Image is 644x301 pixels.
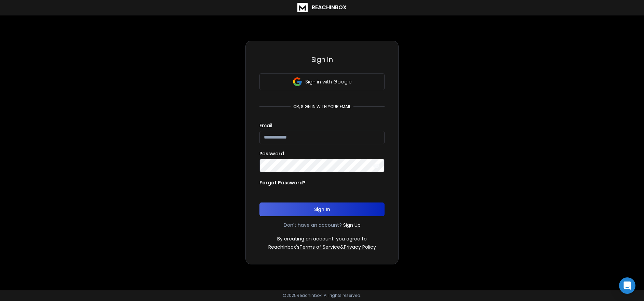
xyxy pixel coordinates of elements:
[291,104,353,109] p: or, sign in with your email
[343,222,361,228] a: Sign Up
[619,277,635,294] div: Open Intercom Messenger
[312,3,347,12] h1: ReachInbox
[259,55,385,64] h3: Sign In
[297,3,347,12] a: ReachInbox
[259,123,272,128] label: Email
[277,235,367,242] p: By creating an account, you agree to
[305,78,352,85] p: Sign in with Google
[344,244,376,250] a: Privacy Policy
[284,222,342,228] p: Don't have an account?
[259,73,385,90] button: Sign in with Google
[259,179,306,186] p: Forgot Password?
[259,202,385,216] button: Sign In
[297,3,308,12] img: logo
[299,244,340,250] a: Terms of Service
[283,293,361,298] p: © 2025 Reachinbox. All rights reserved.
[268,244,376,250] p: ReachInbox's &
[259,151,284,156] label: Password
